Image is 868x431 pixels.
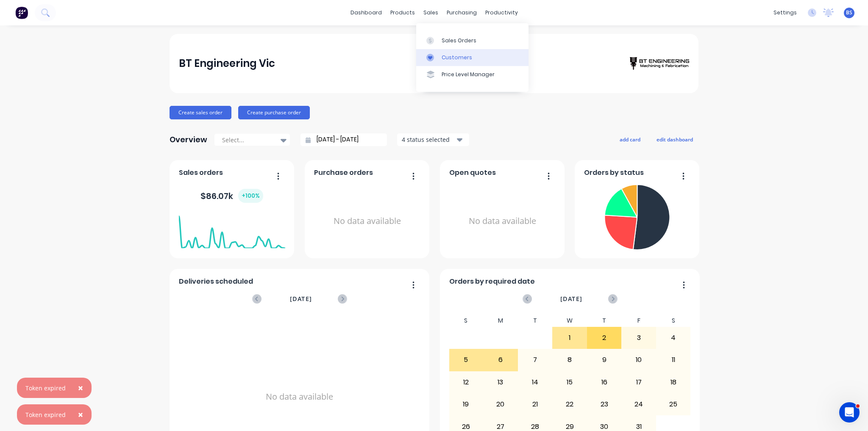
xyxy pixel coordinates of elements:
div: + 100 % [238,189,263,203]
div: Price Level Manager [442,71,495,78]
div: T [518,315,553,327]
div: 23 [587,394,621,415]
span: Orders by status [584,168,644,178]
div: 22 [553,394,587,415]
button: Close [70,404,92,425]
div: $ 86.07k [200,189,263,203]
span: Orders by required date [449,276,535,287]
button: 4 status selected [397,133,469,146]
div: Sales Orders [442,37,476,44]
a: dashboard [346,6,386,19]
button: Create purchase order [238,106,310,119]
div: 10 [622,349,656,370]
img: Factory [15,6,28,19]
a: Price Level Manager [416,66,529,83]
div: 7 [518,349,552,370]
div: 6 [484,349,517,370]
div: 1 [553,327,587,348]
span: Sales orders [179,168,223,178]
div: No data available [449,181,556,261]
div: 13 [484,372,517,393]
div: 21 [518,394,552,415]
div: 24 [622,394,656,415]
div: Token expired [25,384,66,392]
div: M [483,315,518,327]
div: productivity [481,6,522,19]
div: 4 [657,327,690,348]
span: × [78,409,83,420]
div: 2 [587,327,621,348]
span: BS [846,9,852,17]
div: 20 [484,394,517,415]
span: [DATE] [560,294,582,304]
div: sales [419,6,442,19]
div: 9 [587,349,621,370]
div: 25 [657,394,690,415]
span: [DATE] [290,294,312,304]
div: settings [769,6,801,19]
div: 5 [449,349,483,370]
a: Customers [416,49,529,66]
div: products [386,6,419,19]
div: 16 [587,372,621,393]
button: edit dashboard [651,134,698,145]
div: BT Engineering Vic [179,55,275,72]
div: W [552,315,587,327]
button: Close [70,378,92,398]
div: No data available [314,181,420,261]
span: × [78,382,83,394]
button: add card [614,134,646,145]
div: S [656,315,691,327]
div: 17 [622,372,656,393]
img: BT Engineering Vic [630,57,689,70]
div: purchasing [442,6,481,19]
div: 19 [449,394,483,415]
div: 14 [518,372,552,393]
div: S [449,315,484,327]
div: 12 [449,372,483,393]
div: 15 [553,372,587,393]
span: Purchase orders [314,168,373,178]
a: Sales Orders [416,32,529,49]
div: T [587,315,622,327]
iframe: Intercom live chat [839,402,860,423]
div: Customers [442,54,472,61]
div: 8 [553,349,587,370]
div: 4 status selected [402,135,455,144]
div: Overview [170,131,207,148]
div: 3 [622,327,656,348]
div: Token expired [25,410,66,419]
span: Open quotes [449,168,496,178]
button: Create sales order [170,106,231,119]
div: F [621,315,656,327]
div: 11 [657,349,690,370]
div: 18 [657,372,690,393]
